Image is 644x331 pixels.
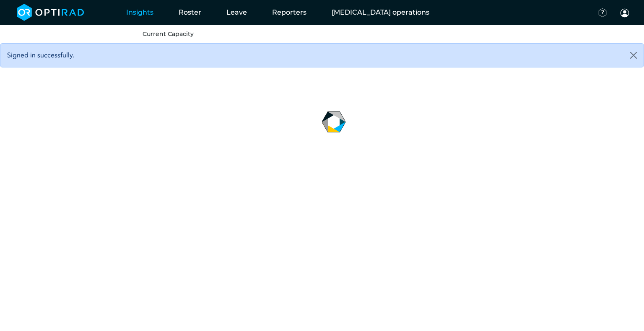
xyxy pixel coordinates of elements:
[623,44,644,67] button: Close
[143,30,194,38] a: Current Capacity
[17,4,84,21] img: brand-opti-rad-logos-blue-and-white-d2f68631ba2948856bd03f2d395fb146ddc8fb01b4b6e9315ea85fa773367...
